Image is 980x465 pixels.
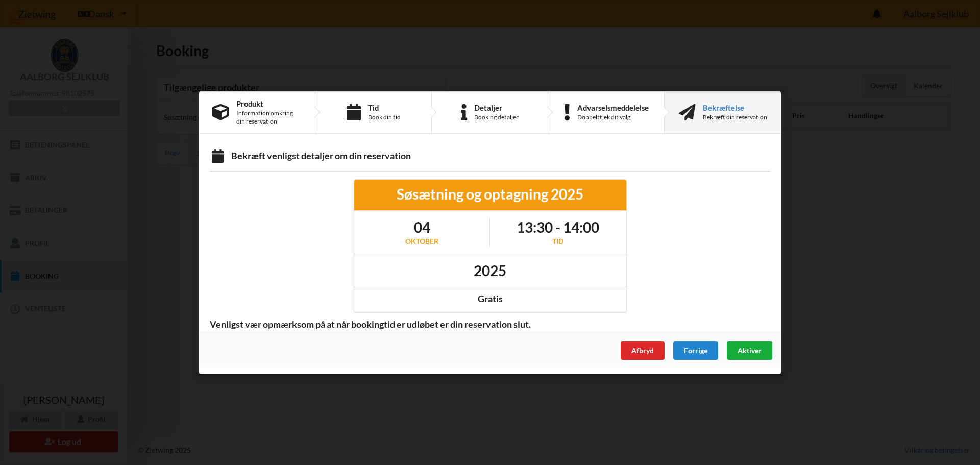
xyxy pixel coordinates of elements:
div: oktober [405,236,438,247]
div: Tid [517,236,599,247]
div: Book din tid [368,113,401,121]
div: Forrige [673,341,718,359]
div: Information omkring din reservation [236,109,302,125]
h1: 13:30 - 14:00 [517,218,599,236]
div: Tid [368,103,401,111]
div: Afbryd [621,341,665,359]
div: Bekræft venligst detaljer om din reservation [210,150,770,164]
span: Venligst vær opmærksom på at når bookingtid er udløbet er din reservation slut. [203,318,538,330]
span: Aktiver [738,346,762,354]
div: Booking detaljer [474,113,519,121]
div: Advarselsmeddelelse [577,103,649,111]
div: Produkt [236,99,302,107]
div: Gratis [361,293,619,305]
h1: 04 [405,218,438,236]
div: Detaljer [474,103,519,111]
div: Bekræft din reservation [703,113,767,121]
div: Bekræftelse [703,103,767,111]
h1: 2025 [474,261,506,279]
div: Søsætning og optagning 2025 [361,185,619,203]
div: Dobbelttjek dit valg [577,113,649,121]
